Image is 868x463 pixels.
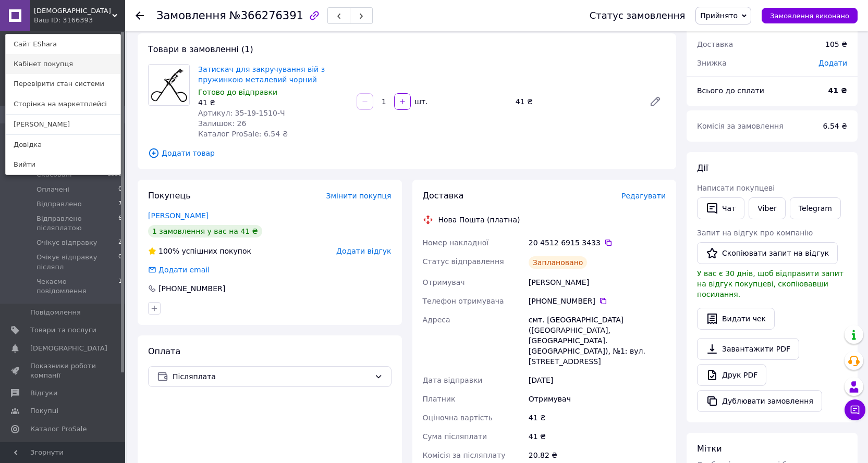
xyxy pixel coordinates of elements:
span: 100% [158,247,179,255]
span: Знижка [697,59,727,67]
span: У вас є 30 днів, щоб відправити запит на відгук покупцеві, скопіювавши посилання. [697,269,843,298]
div: [DATE] [527,371,668,390]
a: Вийти [6,155,120,174]
span: Всього до сплати [697,86,764,95]
span: 0 [118,253,122,271]
span: Додати [818,59,847,67]
div: 20 4512 6915 3433 [529,237,666,248]
a: Viber [749,197,785,219]
span: 0 [118,185,122,194]
span: Показники роботи компанії [30,361,96,380]
span: Комісія за замовлення [697,122,784,130]
button: Скопіювати запит на відгук [697,242,838,264]
span: Доставка [423,191,464,201]
span: Замовлення виконано [770,12,849,20]
div: 105 ₴ [819,33,853,56]
div: успішних покупок [148,246,251,256]
button: Чат з покупцем [845,399,865,420]
span: 2 [118,238,122,247]
button: Видати чек [697,308,775,330]
span: Отримувач [423,278,465,286]
span: Запит на відгук про компанію [697,229,813,237]
div: смт. [GEOGRAPHIC_DATA] ([GEOGRAPHIC_DATA], [GEOGRAPHIC_DATA]. [GEOGRAPHIC_DATA]), №1: вул. [STREE... [527,310,668,371]
span: Товари та послуги [30,326,96,335]
span: Оплата [148,346,180,356]
span: Адреса [423,316,450,324]
span: Відгуки [30,389,57,398]
span: Мітки [697,444,722,454]
a: Довідка [6,135,120,155]
span: Сума післяплати [423,432,487,441]
span: Товари в замовленні (1) [148,44,253,54]
div: шт. [412,96,429,107]
span: Доставка [697,40,733,48]
a: Telegram [790,197,841,219]
span: Додати товар [148,147,666,159]
span: 6 [118,214,122,233]
div: Заплановано [529,256,588,269]
button: Чат [697,197,744,219]
div: 41 ₴ [198,97,348,108]
div: [PHONE_NUMBER] [157,283,226,294]
a: Затискач для закручування вій з пружинкою металевий чорний [198,65,325,84]
span: Готово до відправки [198,88,277,96]
div: Статус замовлення [590,10,686,21]
div: 41 ₴ [527,427,668,446]
span: Змінити покупця [326,192,392,200]
div: [PERSON_NAME] [527,273,668,292]
span: Відправлено [36,199,82,209]
div: Нова Пошта (платна) [436,215,523,225]
span: Очікує відправку післяпл [36,253,118,271]
a: Перевірити стан системи [6,74,120,94]
span: Дата відправки [423,376,483,384]
span: Платник [423,395,456,403]
span: Редагувати [621,192,666,200]
span: Статус відправлення [423,257,504,266]
b: 41 ₴ [828,86,847,95]
a: Друк PDF [697,364,766,386]
a: Завантажити PDF [697,338,799,360]
a: Сторінка на маркетплейсі [6,94,120,114]
button: Замовлення виконано [762,8,858,23]
span: Написати покупцеві [697,184,775,192]
button: Дублювати замовлення [697,390,822,412]
span: Післяплата [173,371,370,382]
img: Затискач для закручування вій з пружинкою металевий чорний [149,65,189,105]
span: 1 [118,277,122,296]
span: Очікує відправку [36,238,97,247]
span: Залишок: 26 [198,119,246,128]
span: Додати відгук [336,247,391,255]
span: №366276391 [229,9,303,22]
span: Дії [697,163,708,173]
a: [PERSON_NAME] [148,211,209,220]
span: Прийнято [700,11,738,20]
span: EShara [34,6,112,16]
div: 1 замовлення у вас на 41 ₴ [148,225,262,237]
span: Повідомлення [30,308,81,317]
span: Замовлення [156,9,226,22]
span: Чекаємо повідомлення [36,277,118,296]
span: Відправлено післяплатою [36,214,118,233]
span: [DEMOGRAPHIC_DATA] [30,344,107,353]
a: Редагувати [645,91,666,112]
span: Покупець [148,191,191,201]
div: Додати email [157,265,211,275]
div: Повернутися назад [136,10,144,21]
span: Оплачені [36,185,69,194]
span: Оціночна вартість [423,414,493,422]
div: 41 ₴ [527,408,668,427]
a: Кабінет покупця [6,54,120,74]
a: Сайт EShara [6,34,120,54]
span: Комісія за післяплату [423,451,506,459]
span: Номер накладної [423,239,489,247]
span: Артикул: 35-19-1510-Ч [198,109,285,117]
span: Каталог ProSale: 6.54 ₴ [198,130,288,138]
div: 41 ₴ [511,94,641,109]
span: 7 [118,199,122,209]
span: 6.54 ₴ [823,122,847,130]
div: Отримувач [527,390,668,408]
span: Телефон отримувача [423,297,504,305]
span: Каталог ProSale [30,424,87,434]
a: [PERSON_NAME] [6,115,120,134]
div: Додати email [147,265,211,275]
